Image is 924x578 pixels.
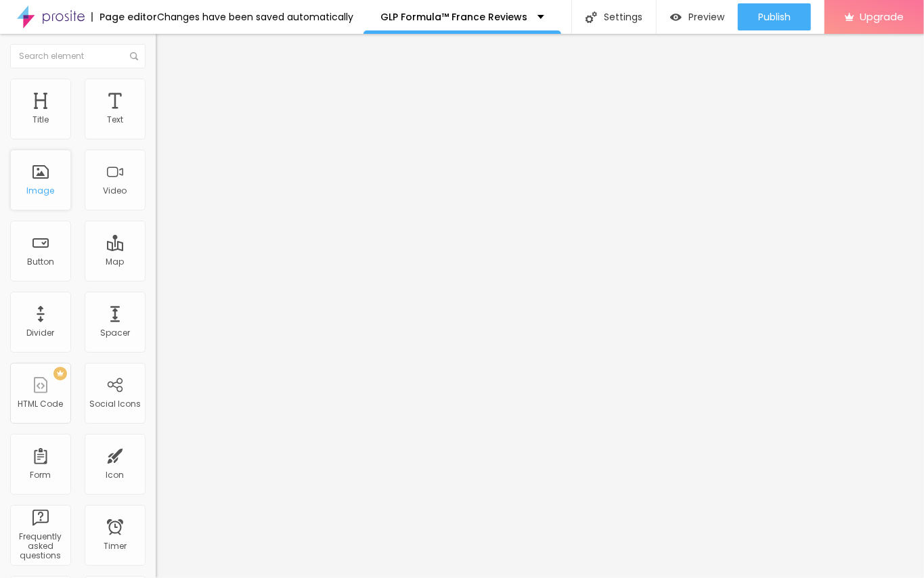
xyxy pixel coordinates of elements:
[27,186,55,196] div: Image
[657,3,738,30] button: Preview
[860,11,904,22] span: Upgrade
[91,12,157,22] div: Page editor
[104,541,127,551] div: Timer
[106,257,125,267] div: Map
[89,399,141,409] div: Social Icons
[104,186,127,196] div: Video
[32,115,49,125] div: Title
[380,12,527,22] p: GLP Formula™ France Reviews
[130,52,138,60] img: Icone
[156,34,924,578] iframe: Editor
[670,12,682,23] img: view-1.svg
[14,532,67,561] div: Frequently asked questions
[106,470,125,480] div: Icon
[27,257,54,267] div: Button
[107,115,123,125] div: Text
[10,44,146,68] input: Search element
[157,12,353,22] div: Changes have been saved automatically
[738,3,811,30] button: Publish
[100,328,130,338] div: Spacer
[758,12,791,22] span: Publish
[688,12,724,22] span: Preview
[27,328,55,338] div: Divider
[30,470,51,480] div: Form
[18,399,64,409] div: HTML Code
[586,12,597,23] img: Icone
